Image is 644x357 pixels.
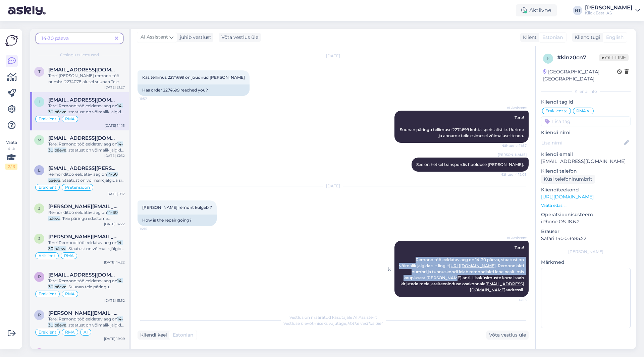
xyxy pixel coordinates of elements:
span: Eraklient [545,109,563,113]
div: [PERSON_NAME] [541,249,631,255]
span: AI Assistent [501,105,527,110]
div: [DATE] [138,183,529,189]
span: r [38,312,41,317]
a: [EMAIL_ADDRESS][DOMAIN_NAME] [470,281,524,292]
span: Tere! Remonditöö eeldatav aeg on [48,141,117,146]
div: # klnz0cn7 [557,54,599,62]
span: 14:15 [501,297,527,302]
input: Lisa nimi [541,139,623,146]
span: AI Assistent [501,235,527,240]
a: [URL][DOMAIN_NAME] [449,263,496,268]
span: Nähtud ✓ 11:57 [501,143,527,148]
span: . Suunan teie päringu kolleegile, kes täpsustab staatuse 'ressursi ootel' tähenduse [PERSON_NAME]... [48,284,125,319]
p: iPhone OS 18.6.2 [541,218,631,225]
span: [PERSON_NAME] [498,152,527,157]
span: , staatust on võimalik jälgida siit lingilt [URL][DOMAIN_NAME]. Remondiakti numbri ja tunnuskoodi... [48,109,124,163]
div: [DATE] 14:22 [104,222,125,227]
p: Kliendi tag'id [541,99,631,106]
p: Kliendi nimi [541,129,631,136]
div: [DATE] 9:12 [106,191,125,196]
span: . Staatust on võimalik jälgida siit lingilt: [URL][DOMAIN_NAME]. Remondiakti numbri ja tunnuskood... [48,246,124,299]
span: English [606,34,624,41]
span: Remonditöö eeldatav aeg on [48,210,107,215]
div: HT [573,6,582,15]
span: Eraklient [39,117,56,121]
mark: päeva [54,147,66,153]
i: „Võtke vestlus üle” [346,321,383,326]
p: Safari 140.0.3485.52 [541,235,631,242]
p: Operatsioonisüsteem [541,211,631,218]
mark: päeva [54,284,66,289]
span: Riho@roksnet.com [48,272,118,278]
span: k [547,56,550,61]
span: t [38,69,41,74]
div: Kliendi keel [138,332,167,339]
div: Vaata siia [5,139,17,170]
span: Eraklient [39,292,56,296]
a: [URL][DOMAIN_NAME] [541,194,594,200]
mark: 14-30 [107,210,118,215]
span: RMA [576,109,586,113]
span: I [39,99,40,104]
p: Vaata edasi ... [541,202,631,209]
span: [PERSON_NAME] remont kulgeb ? [142,205,212,210]
span: Remonditöö eeldatav aeg on [48,172,107,177]
span: See on hetkel transpordis hoolduse [PERSON_NAME]. [416,162,524,167]
span: Estonian [542,34,563,41]
span: Eraklient [39,185,56,189]
mark: päeva [48,178,60,183]
span: e [38,168,41,173]
span: Offline [599,54,629,61]
div: [DATE] 13:52 [104,153,125,158]
p: Märkmed [541,259,631,266]
div: Klient [520,34,537,41]
div: How is the repair going? [138,215,217,226]
span: Vestlus on määratud kasutajale AI Assistent [289,315,377,320]
div: [PERSON_NAME] [585,5,633,10]
div: Has order 2274699 reached you? [138,84,250,96]
span: AI Assistent [141,34,168,41]
div: Klick Eesti AS [585,10,633,16]
div: Aktiivne [516,4,557,16]
span: egon.kramp@gmail.com [48,165,118,171]
span: RMA [65,292,75,296]
mark: päeva [54,322,66,328]
span: 14-30 päeva [42,35,69,41]
span: triinteppo@gmail.co [48,67,118,73]
div: Küsi telefoninumbrit [541,175,595,184]
span: R [38,274,41,279]
div: [GEOGRAPHIC_DATA], [GEOGRAPHIC_DATA] [543,68,617,82]
span: Estonian [173,332,193,339]
span: Tere! Remonditöö eeldatav aeg on [48,316,117,321]
span: roland.lind3@gmail.com [48,310,118,316]
span: Kas tellimus 2274699 on jõudnud [PERSON_NAME] [142,75,245,80]
div: [DATE] 19:09 [104,336,125,341]
span: Pretensioon [65,185,90,189]
div: Võta vestlus üle [219,33,261,42]
p: Kliendi telefon [541,168,631,175]
mark: 14-30 [107,172,118,177]
div: Klienditugi [572,34,600,41]
div: [DATE] 15:52 [104,298,125,303]
span: Malviina1@gmail.com [48,135,118,141]
span: Otsingu tulemused [60,52,99,58]
span: RMA [65,330,75,334]
span: M [38,137,41,142]
div: [DATE] 14:22 [104,260,125,265]
p: Klienditeekond [541,186,631,193]
div: [DATE] 14:15 [105,123,125,128]
input: Lisa tag [541,116,631,126]
span: , staatust on võimalik jälgida siit lingilt [URL][DOMAIN_NAME]. Remondiakti numbri ja tunnuskoodi... [48,147,124,201]
span: Tere! Remonditöö eeldatav aeg on [48,240,117,245]
span: J [38,236,40,241]
span: . Teie päringu edastame järelteeninduse osakonnale, kes saab teile täpsema vastuse anda. [48,216,122,233]
div: [DATE] 21:27 [104,85,125,90]
p: Kliendi email [541,151,631,158]
mark: päeva [48,216,60,221]
mark: päeva [54,246,66,251]
span: valjokas2@mail.ee [48,348,118,354]
span: AI [84,330,88,334]
span: Eraklient [39,330,56,334]
div: Võta vestlus üle [486,331,529,340]
span: Nähtud ✓ 12:03 [500,172,527,177]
